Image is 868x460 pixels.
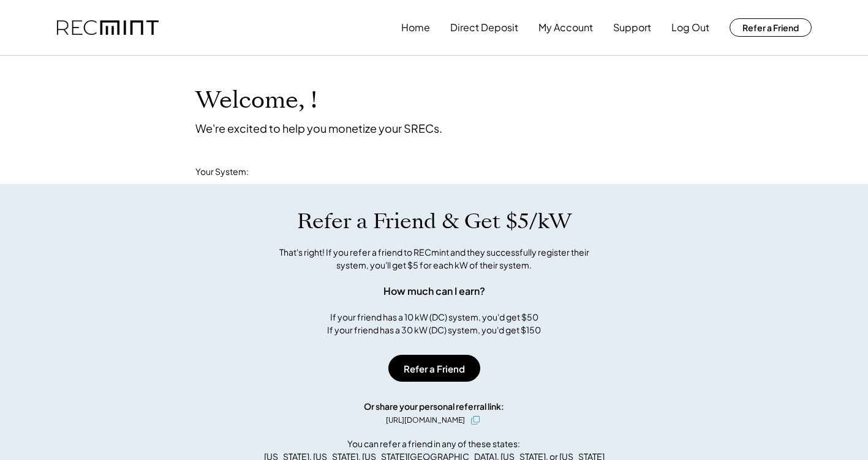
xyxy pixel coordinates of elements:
[195,166,249,178] div: Your System:
[388,355,480,382] button: Refer a Friend
[195,86,349,115] h1: Welcome, !
[383,284,485,299] div: How much can I earn?
[364,400,504,413] div: Or share your personal referral link:
[386,415,465,426] div: [URL][DOMAIN_NAME]
[730,18,812,37] button: Refer a Friend
[57,20,159,35] img: recmint-logotype%403x.png
[195,121,442,135] div: We're excited to help you monetize your SRECs.
[297,209,572,234] h1: Refer a Friend & Get $5/kW
[671,15,709,40] button: Log Out
[613,15,651,40] button: Support
[450,15,518,40] button: Direct Deposit
[266,246,603,272] div: That's right! If you refer a friend to RECmint and they successfully register their system, you'l...
[538,15,593,40] button: My Account
[401,15,430,40] button: Home
[327,311,541,336] div: If your friend has a 10 kW (DC) system, you'd get $50 If your friend has a 30 kW (DC) system, you...
[468,413,483,428] button: click to copy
